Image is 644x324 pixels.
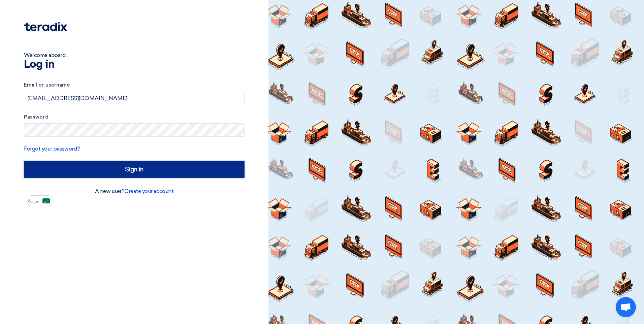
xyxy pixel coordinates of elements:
[124,188,173,194] a: Create your account
[616,297,636,317] a: Open chat
[42,198,50,203] img: ar-AR.png
[24,161,245,178] input: Sign in
[28,199,40,203] span: العربية
[24,81,245,89] label: Email or username
[24,113,245,121] label: Password
[24,92,245,105] input: Enter your business email or username
[95,188,174,194] font: A new user?
[24,22,67,31] img: Teradix logo
[24,145,80,152] a: Forgot your password?
[24,51,245,59] div: Welcome aboard...
[27,195,54,206] button: العربية
[24,59,245,70] h1: Log in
